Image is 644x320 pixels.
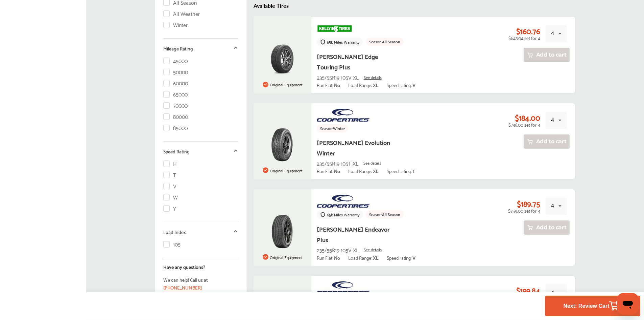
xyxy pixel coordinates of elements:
span: All Season [382,38,400,45]
div: $184.00 [515,113,540,122]
span: All Season [382,211,400,218]
span: Season: [369,211,382,218]
label: 45000 [163,58,188,63]
a: See details [363,161,381,165]
button: Add to cart [524,134,570,149]
div: $759.00 set for 4 [508,208,540,213]
label: All Weather [163,10,200,16]
strong: V [412,254,415,261]
strong: XL [373,167,379,175]
label: 70000 [163,102,188,108]
div: $189.75 [517,199,540,208]
div: [PERSON_NAME] Evolution Winter [317,137,392,158]
p: Mileage Rating [163,46,193,51]
div: 4 [551,288,554,296]
button: Add to cart [524,220,570,235]
p: Have any questions? [163,263,238,271]
img: cd737233cfe67b65b9c51dccd338a7d52eb3023c.png [317,22,353,35]
span: Season: [369,38,382,45]
label: T [163,172,176,177]
label: 60000 [163,80,188,86]
span: See details [364,73,382,81]
img: warranty-logo.58a969ef.svg [320,39,326,45]
img: adb2d6501005ff9f9cbdc537c3e64f669cf22e69.jpg [317,281,370,294]
strong: XL [373,254,379,261]
div: Speed rating: [387,82,415,88]
span: 4 [616,300,622,306]
span: 235/55R19 105V XL [317,72,359,82]
label: Winter [163,22,188,27]
label: H [163,161,177,166]
label: 65000 [163,91,188,97]
div: Original Equipment [261,165,304,176]
div: Original Equipment [261,79,304,90]
span: Season: [320,125,333,132]
div: Speed rating: [387,255,415,260]
strong: T [412,167,415,175]
label: 50000 [163,69,188,74]
div: Original Equipment [261,252,304,263]
div: 4 [551,116,554,124]
button: Add to cart [524,48,570,62]
div: Run Flat: [317,168,340,174]
div: Run Flat: [317,255,340,260]
div: 65k Miles Warranty [327,40,360,44]
div: [PERSON_NAME] Edge Touring Plus [317,51,392,72]
div: 65k Miles Warranty [327,212,360,217]
p: Load Index [163,229,186,235]
div: $736.00 set for 4 [508,122,540,127]
label: V [163,183,177,189]
a: See details [364,75,382,80]
div: Run Flat: [317,82,340,88]
strong: No [334,81,340,89]
button: Next: Review Cart4 [561,300,624,312]
div: Load Range: [348,255,379,260]
img: adb2d6501005ff9f9cbdc537c3e64f669cf22e69.jpg [317,109,370,122]
label: 105 [163,241,181,247]
a: Next: Review Cart4 [545,296,640,316]
img: adb2d6501005ff9f9cbdc537c3e64f669cf22e69.jpg [317,195,370,208]
label: W [163,194,178,200]
img: warranty-logo.58a969ef.svg [320,212,326,217]
div: 4 [551,29,554,37]
div: Speed rating: [387,168,415,174]
div: 4 [551,201,554,209]
strong: No [334,167,340,175]
strong: XL [373,81,379,89]
span: 235/55R19 105T XL [317,158,358,168]
div: $199.84 [516,286,540,295]
iframe: Button to launch messaging window [617,293,639,315]
div: Load Range: [348,168,379,174]
span: See details [364,246,382,253]
div: $160.76 [516,26,540,35]
p: Speed Rating [163,149,190,154]
img: co_evolution_winter_l.jpg [270,128,294,162]
a: [PHONE_NUMBER] [163,283,202,291]
div: $643.04 set for 4 [508,35,540,41]
strong: V [412,81,415,89]
div: Load Range: [348,82,379,88]
a: See details [364,247,382,252]
label: 85000 [163,125,188,130]
label: Y [163,205,176,211]
img: kelly_edge_touring_plus_2de0a36fab84fd0512acd6be4f938d10.jpg [265,42,299,76]
label: 80000 [163,113,188,119]
img: cooper_endeavor_plus_caf78c65974303bc79c13a98e0a94e14.jpg [271,215,293,249]
p: Available Tires [254,2,576,9]
p: We can help! Call us at [163,276,238,283]
strong: No [334,254,340,261]
span: Winter [333,125,345,132]
span: 235/55R19 105V XL [317,245,359,254]
span: See details [363,159,381,166]
div: [PERSON_NAME] Endeavor Plus [317,223,392,244]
